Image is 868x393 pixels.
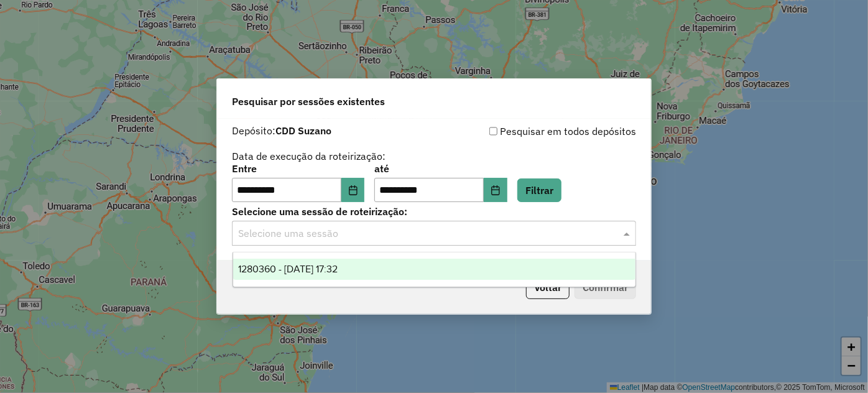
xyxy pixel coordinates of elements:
ng-dropdown-panel: Options list [233,252,636,287]
label: Entre [232,161,364,176]
strong: CDD Suzano [275,124,331,137]
span: 1280360 - [DATE] 17:32 [238,264,338,274]
button: Voltar [526,275,570,299]
label: Depósito: [232,123,331,138]
label: Data de execução da roteirização: [232,149,386,164]
label: Selecione uma sessão de roteirização: [232,204,636,219]
div: Pesquisar em todos depósitos [434,124,636,139]
button: Choose Date [341,178,365,203]
button: Choose Date [484,178,507,203]
label: até [374,161,507,176]
button: Filtrar [517,178,561,202]
span: Pesquisar por sessões existentes [232,94,385,109]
